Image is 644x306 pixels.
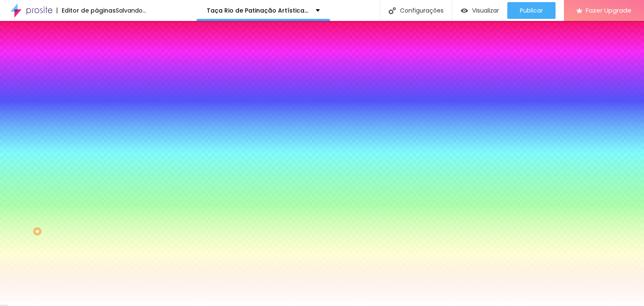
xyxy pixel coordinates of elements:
div: Salvando... [116,8,146,13]
span: Visualizar [472,7,499,14]
p: Taça Rio de Patinação Artística 2025 [207,8,309,13]
span: Fazer Upgrade [586,7,631,14]
img: view-1.svg [461,7,468,14]
img: Icone [389,7,396,14]
button: Publicar [507,2,556,19]
button: Visualizar [452,2,507,19]
div: Editor de páginas [57,8,116,13]
span: Publicar [520,7,543,14]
